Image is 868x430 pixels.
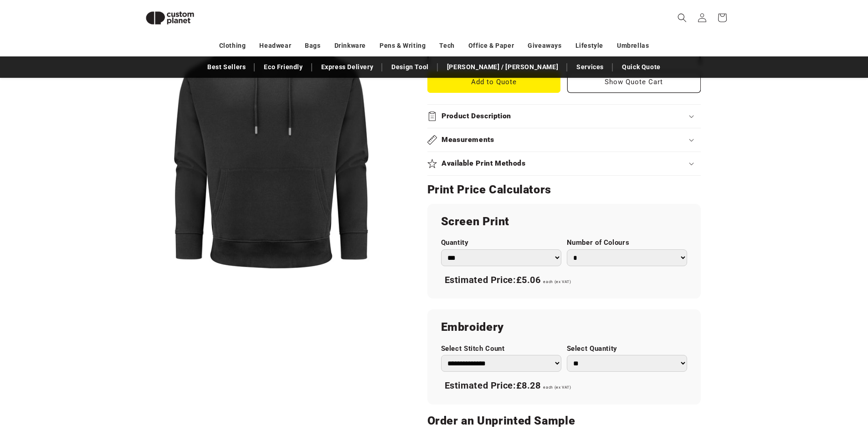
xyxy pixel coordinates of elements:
div: Estimated Price: [441,271,687,290]
a: Clothing [219,38,246,54]
a: Quick Quote [617,59,665,75]
a: Headwear [259,38,291,54]
a: Office & Paper [468,38,514,54]
img: Custom Planet [138,4,202,32]
div: Estimated Price: [441,376,687,395]
a: Tech [439,38,454,54]
span: £8.28 [516,380,541,391]
a: Express Delivery [317,59,378,75]
summary: Available Print Methods [427,152,701,175]
h2: Screen Print [441,214,687,229]
iframe: Chat Widget [716,332,868,430]
a: Design Tool [387,59,433,75]
label: Select Stitch Count [441,344,561,353]
summary: Measurements [427,128,701,152]
label: Quantity [441,238,561,247]
a: Pens & Writing [380,38,426,54]
label: Select Quantity [567,344,687,353]
a: [PERSON_NAME] / [PERSON_NAME] [442,59,563,75]
button: Add to Quote [427,71,561,93]
span: £5.06 [516,274,541,285]
a: Umbrellas [617,38,649,54]
a: Lifestyle [575,38,603,54]
h2: Order an Unprinted Sample [427,414,701,428]
span: each (ex VAT) [543,385,571,390]
summary: Search [672,8,692,28]
a: Services [572,59,608,75]
h2: Print Price Calculators [427,182,701,197]
h2: Product Description [442,111,511,121]
label: Number of Colours [567,238,687,247]
a: Bags [305,38,320,54]
a: Giveaways [528,38,561,54]
button: Show Quote Cart [567,71,701,93]
media-gallery: Gallery Viewer [138,14,405,280]
span: each (ex VAT) [543,279,571,284]
h2: Measurements [442,135,494,145]
h2: Available Print Methods [442,159,526,168]
a: Eco Friendly [259,59,307,75]
a: Drinkware [334,38,366,54]
h2: Embroidery [441,320,687,334]
summary: Product Description [427,105,701,128]
a: Best Sellers [203,59,250,75]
